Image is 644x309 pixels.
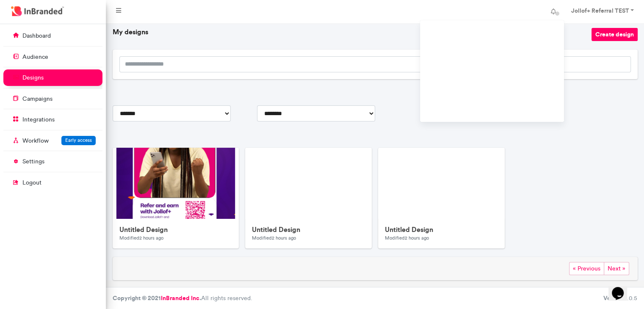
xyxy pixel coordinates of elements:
a: preview-of-Untitled DesignUntitled DesignModified2 hours ago [378,148,505,249]
a: campaigns [3,91,102,107]
a: WorkflowEarly access [3,132,102,149]
img: InBranded Logo [9,4,66,18]
b: Version [603,294,624,302]
a: Jollof+ Referral TEST [562,3,641,20]
h6: Untitled Design [385,226,498,234]
a: settings [3,153,102,169]
a: preview-of-Untitled DesignUntitled DesignModified2 hours ago [113,148,239,249]
p: dashboard [22,32,51,40]
p: settings [22,157,44,166]
p: Workflow [22,137,49,145]
strong: Copyright © 2021 . [113,294,201,302]
p: logout [22,179,41,187]
h6: Untitled Design [119,226,232,234]
p: campaigns [22,95,53,103]
small: Modified 2 hours ago [119,235,163,241]
small: Modified 2 hours ago [252,235,296,241]
a: InBranded Inc [161,294,199,302]
button: Create design [591,28,638,41]
span: Early access [65,137,92,143]
a: dashboard [3,28,102,44]
p: audience [22,53,48,61]
strong: Jollof+ Referral TEST [571,7,629,14]
span: Next » [604,262,629,275]
iframe: chat widget [608,275,636,301]
p: designs [22,74,44,82]
div: 3.0.5 [603,294,637,303]
a: integrations [3,111,102,127]
p: integrations [22,116,55,124]
a: designs [3,69,102,86]
h6: My designs [113,28,591,36]
small: Modified 2 hours ago [385,235,429,241]
h6: Untitled Design [252,226,365,234]
a: audience [3,49,102,65]
a: preview-of-Untitled DesignUntitled DesignModified2 hours ago [245,148,372,249]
